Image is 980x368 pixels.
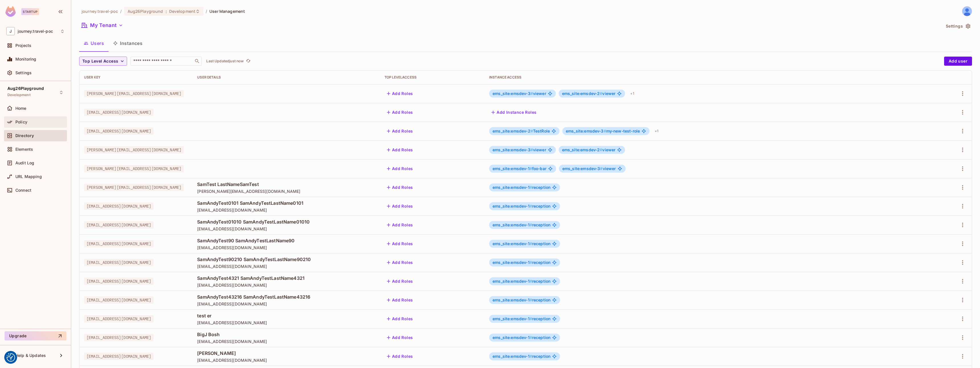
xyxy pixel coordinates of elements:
span: [PERSON_NAME] [197,350,375,356]
span: [EMAIL_ADDRESS][DOMAIN_NAME] [197,226,375,231]
span: # [604,129,606,133]
span: ems_site:emsdev-1 [493,222,532,227]
span: Audit Log [15,161,34,165]
span: [EMAIL_ADDRESS][DOMAIN_NAME] [84,109,154,116]
button: Add Roles [385,333,415,342]
span: [EMAIL_ADDRESS][DOMAIN_NAME] [197,245,375,250]
button: Add Roles [385,295,415,305]
span: ems_site:emsdev-1 [493,316,532,321]
span: [EMAIL_ADDRESS][DOMAIN_NAME] [84,259,154,266]
button: Add Roles [385,164,415,173]
span: reception [493,204,550,208]
span: [PERSON_NAME][EMAIL_ADDRESS][DOMAIN_NAME] [84,146,184,154]
span: [PERSON_NAME][EMAIL_ADDRESS][DOMAIN_NAME] [84,90,184,97]
span: # [530,241,532,246]
span: Click to refresh data [244,58,252,65]
span: Workspace: journey.travel-poc [18,29,53,34]
span: [EMAIL_ADDRESS][DOMAIN_NAME] [197,357,375,363]
span: ems_site:emsdev-1 [493,260,532,265]
span: [EMAIL_ADDRESS][DOMAIN_NAME] [84,278,154,285]
span: viewer [562,148,616,152]
span: ems_site:emsdev-3 [493,91,533,96]
span: viewer [493,91,546,96]
span: [PERSON_NAME][EMAIL_ADDRESS][DOMAIN_NAME] [84,184,184,191]
span: User Management [209,9,245,14]
span: SamTest LastNameSamTest [197,181,375,187]
span: [EMAIL_ADDRESS][DOMAIN_NAME] [197,301,375,307]
span: # [530,166,532,171]
button: Add Roles [385,145,415,154]
span: SamAndyTest4321 SamAndyTestLastName4321 [197,275,375,281]
span: reception [493,279,550,284]
img: SReyMgAAAABJRU5ErkJggg== [5,6,16,17]
span: SamAndyTest0101 SamAndyTestLastName0101 [197,200,375,206]
span: SamAndyTest43216 SamAndyTestLastName43216 [197,294,375,300]
div: Top Level Access [385,75,480,80]
span: ems_site:emsdev-1 [493,354,532,359]
span: [EMAIL_ADDRESS][DOMAIN_NAME] [84,315,154,322]
span: Help & Updates [15,353,46,358]
span: reception [493,317,550,321]
span: ems_site:emsdev-2 [562,147,603,152]
button: My Tenant [79,21,125,30]
button: refresh [245,58,252,65]
span: ems_site:emsdev-3 [562,166,603,171]
span: # [600,91,602,96]
span: ems_site:emsdev-1 [493,297,532,302]
span: viewer [562,91,616,96]
span: ems_site:emsdev-1 [493,185,532,190]
span: # [530,222,532,227]
span: # [530,204,532,208]
button: Add Instance Roles [489,108,539,117]
span: reception [493,335,550,340]
img: Sam Armitt-Fior [962,7,972,16]
span: [EMAIL_ADDRESS][DOMAIN_NAME] [197,207,375,213]
span: Monitoring [15,57,36,61]
span: URL Mapping [15,174,42,179]
span: # [600,147,602,152]
button: Add Roles [385,89,415,98]
span: : [165,9,167,14]
span: Policy [15,120,27,124]
span: # [530,335,532,340]
span: reception [493,185,550,190]
span: reception [493,223,550,227]
span: # [530,354,532,359]
div: + 1 [628,89,636,98]
span: Elements [15,147,33,152]
span: [EMAIL_ADDRESS][DOMAIN_NAME] [197,339,375,344]
div: Instance Access [489,75,922,80]
div: Startup [21,8,39,15]
span: Top Level Access [82,58,118,65]
span: ems_site:emsdev-1 [493,279,532,284]
span: Connect [15,188,31,193]
span: foo-bar [493,166,546,171]
button: Add Roles [385,314,415,323]
button: Add Roles [385,108,415,117]
span: Development [169,9,195,14]
p: Last Updated just now [206,59,244,63]
button: Add Roles [385,127,415,136]
span: [EMAIL_ADDRESS][DOMAIN_NAME] [84,240,154,247]
span: Development [7,93,30,97]
span: Settings [15,71,32,75]
span: # [530,147,533,152]
span: [EMAIL_ADDRESS][DOMAIN_NAME] [197,320,375,325]
span: Aug26Playground [128,9,163,14]
span: reception [493,298,550,302]
span: ems_site:emsdev-1 [493,166,532,171]
button: Upgrade [5,331,66,340]
span: Aug26Playground [7,86,44,91]
span: my-new-test-role [566,129,640,133]
span: BigJ Bosh [197,331,375,338]
li: / [120,9,122,14]
span: [PERSON_NAME][EMAIL_ADDRESS][DOMAIN_NAME] [197,189,375,194]
span: reception [493,241,550,246]
span: ems_site:emsdev-1 [493,241,532,246]
span: # [530,297,532,302]
span: ems_site:emsdev-1 [493,335,532,340]
span: reception [493,260,550,265]
div: User Details [197,75,375,80]
span: SamAndyTest90 SamAndyTestLastName90 [197,237,375,244]
button: Add Roles [385,352,415,361]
